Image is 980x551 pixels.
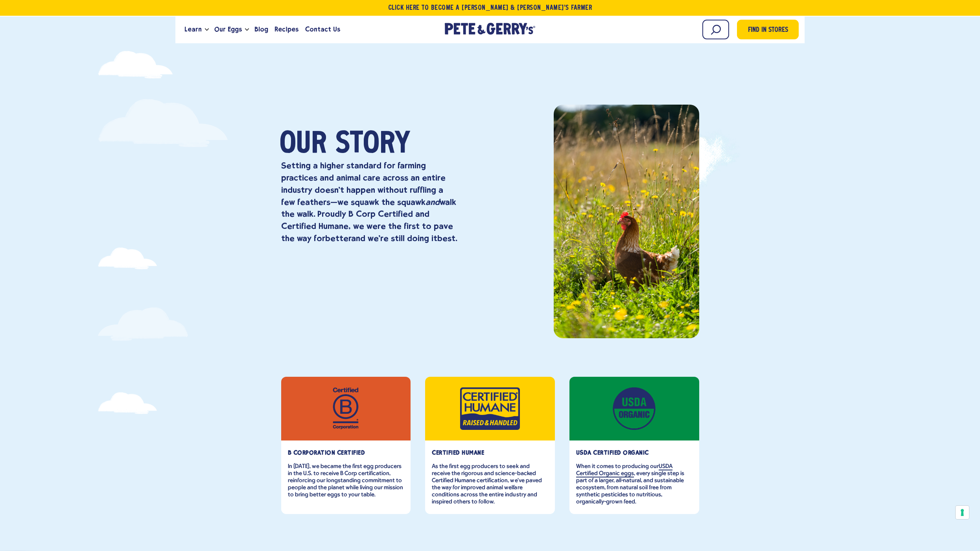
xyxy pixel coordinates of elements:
[748,25,788,36] span: Find in Stores
[288,463,404,498] p: In [DATE], we became the first egg producers in the U.S. to receive B Corp certification, reinfor...
[184,24,202,34] span: Learn
[245,28,249,31] button: Open the dropdown menu for Our Eggs
[702,20,729,39] input: Search
[305,24,340,34] span: Contact Us
[281,160,457,245] p: Setting a higher standard for farming practices and animal care across an entire industry doesn’t...
[274,24,298,34] span: Recipes
[425,377,555,514] div: item
[254,24,268,34] span: Blog
[576,463,672,477] a: USDA Certified Organic eggs
[335,130,410,160] span: Story
[576,463,693,505] p: When it comes to producing our , every single step is part of a larger, all-natural, and sustaina...
[302,19,343,40] a: Contact Us
[576,449,649,456] strong: USDA Certified Organic
[205,28,209,31] button: Open the dropdown menu for Learn
[956,506,969,519] button: Your consent preferences for tracking technologies
[737,20,799,39] a: Find in Stores
[181,19,205,40] a: Learn
[271,19,302,40] a: Recipes
[426,197,440,207] em: and
[280,130,327,160] span: Our
[432,449,484,456] strong: Certified Humane
[288,449,365,456] strong: B Corporation Certified
[251,19,271,40] a: Blog
[569,377,699,514] div: item
[325,233,351,243] strong: better
[437,233,455,243] strong: best
[432,463,548,505] p: As the first egg producers to seek and receive the rigorous and science-backed Certified Humane c...
[214,24,242,34] span: Our Eggs
[281,377,411,514] div: item
[211,19,245,40] a: Our Eggs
